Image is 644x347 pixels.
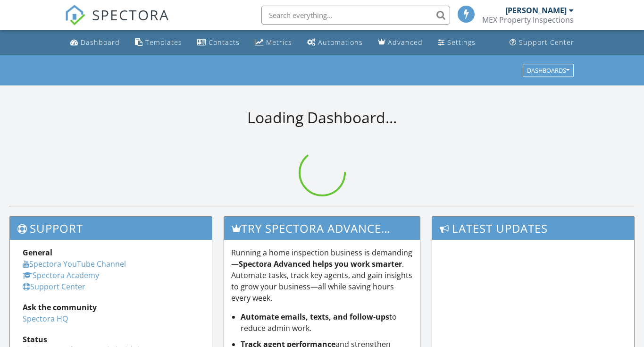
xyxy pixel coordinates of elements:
div: Status [23,334,199,345]
div: Ask the community [23,302,199,313]
h3: Try spectora advanced [DATE] [224,217,420,240]
div: MEX Property Inspections [482,15,574,25]
a: Spectora Academy [23,270,99,280]
a: Templates [131,34,186,51]
li: to reduce admin work. [241,311,413,334]
a: Spectora HQ [23,313,68,324]
a: Support Center [23,281,85,292]
div: Support Center [519,38,574,47]
div: Templates [145,38,182,47]
strong: General [23,247,52,258]
h3: Latest Updates [432,217,634,240]
a: SPECTORA [65,13,169,33]
a: Support Center [506,34,578,51]
div: Advanced [388,38,423,47]
div: Contacts [209,38,240,47]
p: Running a home inspection business is demanding— . Automate tasks, track key agents, and gain ins... [231,247,413,304]
input: Search everything... [261,6,450,25]
strong: Automate emails, texts, and follow-ups [241,312,389,322]
h3: Support [10,217,212,240]
div: Settings [447,38,476,47]
a: Settings [434,34,479,51]
button: Dashboards [523,64,574,77]
span: SPECTORA [92,5,169,25]
strong: Spectora Advanced helps you work smarter [239,259,402,269]
div: Dashboards [527,67,569,74]
div: Dashboard [81,38,120,47]
a: Spectora YouTube Channel [23,259,126,269]
div: [PERSON_NAME] [505,6,567,15]
a: Contacts [193,34,243,51]
a: Automations (Basic) [303,34,367,51]
a: Metrics [251,34,296,51]
img: The Best Home Inspection Software - Spectora [65,5,85,25]
div: Automations [318,38,363,47]
div: Metrics [266,38,292,47]
a: Dashboard [67,34,124,51]
a: Advanced [374,34,427,51]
